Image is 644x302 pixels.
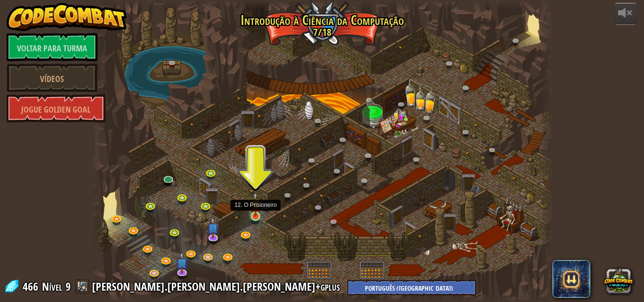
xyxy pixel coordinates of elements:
font: 466 [23,279,38,294]
span: CodeCombat AI HackStack [553,260,590,298]
a: [PERSON_NAME].[PERSON_NAME].[PERSON_NAME]+gplus [92,279,343,294]
img: CodeCombat - Aprenda a programar jogando um jogo [7,3,127,31]
font: Vídeos [40,73,64,85]
a: Voltar para Turma [7,33,98,61]
font: Jogue Golden Goal [21,104,91,115]
button: CodeCombat Worlds no Roblox [604,265,633,294]
img: level-banner-unstarted-subscriber.png [207,217,220,238]
img: level-banner-started.png [250,192,261,217]
font: [PERSON_NAME].[PERSON_NAME].[PERSON_NAME]+gplus [92,279,340,294]
button: Ajuste de volume [614,3,637,25]
font: 9 [66,279,71,294]
font: Voltar para Turma [17,42,87,54]
img: level-banner-unstarted-subscriber.png [176,252,189,273]
font: Nível [42,279,62,294]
